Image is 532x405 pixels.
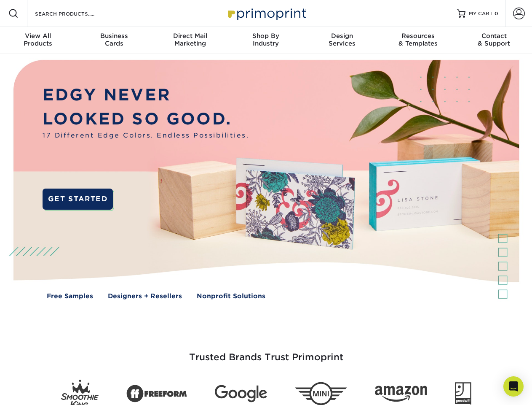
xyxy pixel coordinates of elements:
a: Resources& Templates [380,27,456,54]
div: Industry [228,32,304,47]
span: Business [76,32,152,40]
span: 0 [495,11,498,16]
span: Contact [456,32,532,40]
p: EDGY NEVER [43,83,249,107]
div: Services [304,32,380,47]
img: Goodwill [455,382,471,405]
span: 17 Different Edge Colors. Endless Possibilities. [43,131,249,140]
input: SEARCH PRODUCTS..... [34,8,116,19]
span: MY CART [469,10,493,17]
span: Shop By [228,32,304,40]
a: Nonprofit Solutions [197,292,265,301]
img: Google [215,385,267,402]
a: Shop ByIndustry [228,27,304,54]
a: Designers + Resellers [108,292,182,301]
a: GET STARTED [43,189,113,210]
a: Free Samples [47,292,93,301]
span: Design [304,32,380,40]
div: Marketing [152,32,228,47]
div: Cards [76,32,152,47]
a: DesignServices [304,27,380,54]
img: Primoprint [224,4,308,22]
span: Direct Mail [152,32,228,40]
div: Open Intercom Messenger [503,376,524,397]
div: & Templates [380,32,456,47]
span: Resources [380,32,456,40]
a: BusinessCards [76,27,152,54]
h3: Trusted Brands Trust Primoprint [20,332,513,373]
a: Direct MailMarketing [152,27,228,54]
p: LOOKED SO GOOD. [43,107,249,131]
div: & Support [456,32,532,47]
a: Contact& Support [456,27,532,54]
img: Amazon [375,386,427,402]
